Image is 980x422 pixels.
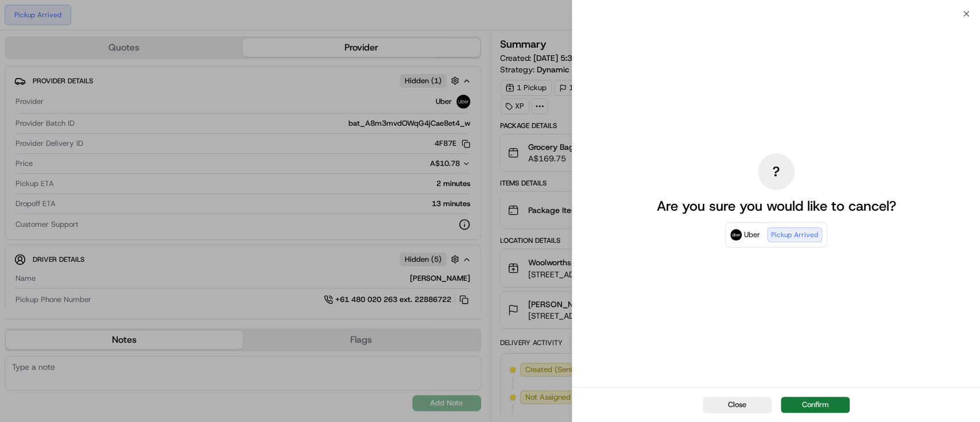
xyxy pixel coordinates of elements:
[744,229,760,241] span: Uber
[703,397,772,413] button: Close
[730,229,742,241] img: Uber
[758,153,795,190] div: ?
[656,197,896,215] p: Are you sure you would like to cancel?
[781,397,850,413] button: Confirm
